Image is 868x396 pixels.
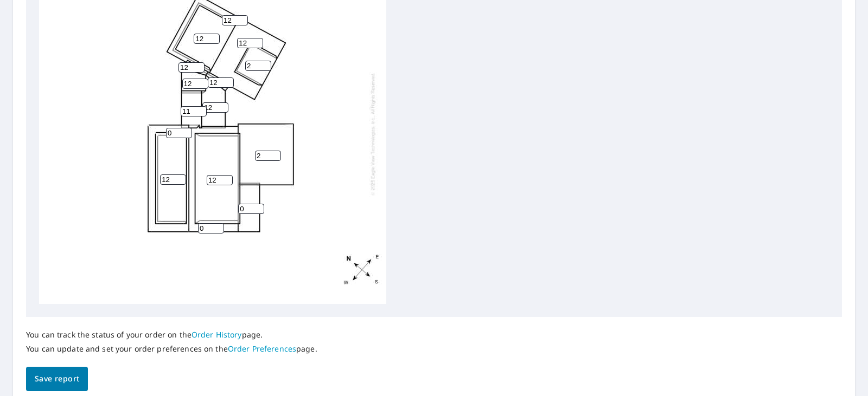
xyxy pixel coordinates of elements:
button: Save report [26,367,88,391]
span: Save report [35,372,79,386]
p: You can track the status of your order on the page. [26,330,317,340]
a: Order Preferences [228,343,296,354]
p: You can update and set your order preferences on the page. [26,344,317,354]
a: Order History [192,329,242,340]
